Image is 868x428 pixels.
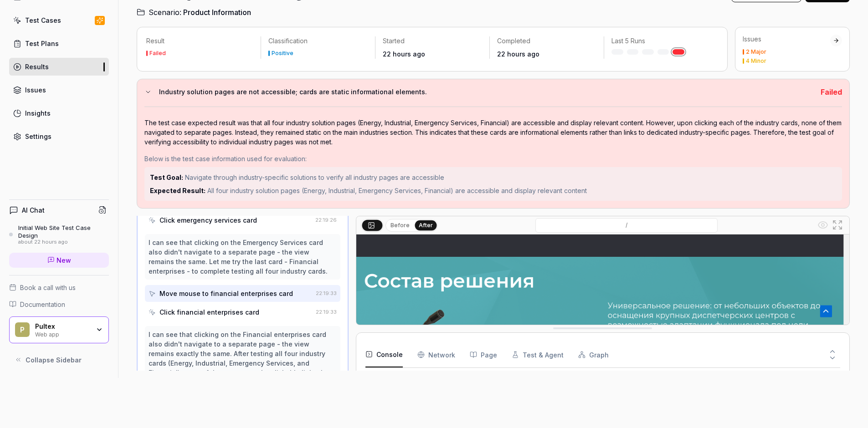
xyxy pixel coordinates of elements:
div: about 22 hours ago [18,239,109,245]
h3: Industry solution pages are not accessible; cards are static informational elements. [159,87,813,97]
button: Collapse Sidebar [9,351,109,369]
a: Settings [9,127,109,145]
a: Initial Web Site Test Case Designabout 22 hours ago [9,224,109,245]
a: Test Cases [9,11,109,29]
button: Move mouse to financial enterprises card22:19:33 [145,285,340,302]
div: Issues [743,35,830,44]
span: Scenario: [147,7,181,18]
p: Last 5 Runs [611,36,711,46]
div: Failed [149,51,166,56]
div: The test case expected result was that all four industry solution pages (Energy, Industrial, Emer... [144,118,842,147]
div: Issues [25,85,46,95]
div: Settings [25,132,51,141]
a: Issues [9,81,109,99]
button: Before [387,220,413,230]
button: Click financial enterprises card22:19:33 [145,304,340,321]
span: Book a call with us [20,283,76,292]
button: Graph [578,342,609,367]
button: Show all interative elements [816,218,830,232]
div: Move mouse to financial enterprises card [159,289,293,298]
button: After [415,220,437,230]
button: Console [365,342,403,367]
div: Test Plans [25,39,59,48]
div: Pultex [35,322,90,331]
button: Industry solution pages are not accessible; cards are static informational elements. [144,87,813,97]
strong: Expected Result: [150,187,205,194]
time: 22:19:33 [316,309,337,315]
a: Test Plans [9,35,109,52]
div: Below is the test case information used for evaluation: [144,154,842,163]
button: Open in full screen [830,218,845,232]
span: Documentation [20,300,65,309]
time: 22:19:26 [315,217,337,223]
a: Results [9,58,109,76]
a: New [9,253,109,268]
h4: AI Chat [22,205,45,215]
p: Result [146,36,253,46]
p: Completed [497,36,596,46]
span: All four industry solution pages (Energy, Industrial, Emergency Services, Financial) are accessib... [207,187,587,194]
div: 2 Major [746,49,766,55]
div: Positive [272,51,293,56]
div: I can see that clicking on the Emergency Services card also didn't navigate to a separate page - ... [149,238,337,276]
strong: Test Goal: [150,173,183,181]
button: Page [470,342,497,367]
a: Documentation [9,300,109,309]
button: PPultexWeb app [9,316,109,344]
span: New [56,255,71,265]
button: Click emergency services card22:19:26 [145,212,340,229]
p: Classification [268,36,368,46]
div: Initial Web Site Test Case Design [18,224,109,239]
time: 22:19:33 [316,290,337,296]
a: Scenario:Product Information [137,7,251,18]
button: Test & Agent [512,342,564,367]
p: Started [383,36,482,46]
span: Collapse Sidebar [26,355,82,365]
div: Test Cases [25,15,61,25]
div: 4 Minor [746,58,766,64]
div: Click financial enterprises card [159,307,259,317]
a: Book a call with us [9,283,109,292]
div: Results [25,62,49,71]
span: P [15,322,30,337]
div: Web app [35,330,90,337]
div: Click emergency services card [159,215,257,225]
time: 22 hours ago [497,50,539,58]
time: 22 hours ago [383,50,425,58]
a: Insights [9,104,109,122]
span: Failed [821,87,842,97]
span: Product Information [183,7,251,18]
span: Navigate through industry-specific solutions to verify all industry pages are accessible [185,173,444,181]
button: Network [417,342,455,367]
div: Insights [25,108,51,118]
